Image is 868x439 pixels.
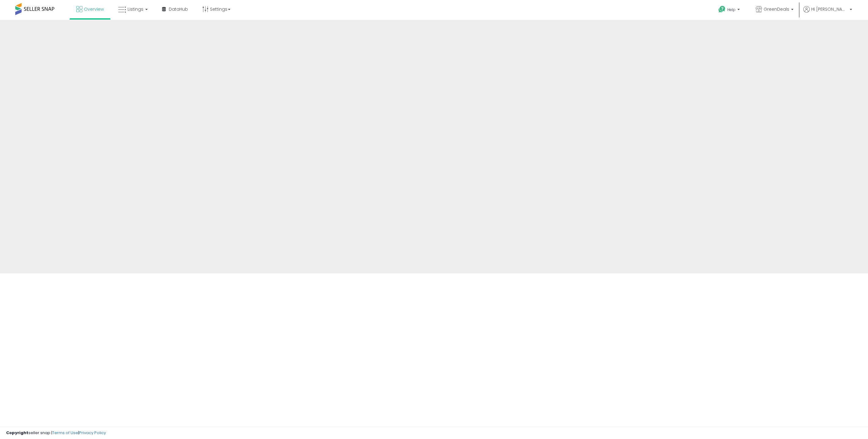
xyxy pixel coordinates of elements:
[169,6,188,12] span: DataHub
[803,6,852,20] a: Hi [PERSON_NAME]
[128,6,143,12] span: Listings
[714,1,746,20] a: Help
[84,6,104,12] span: Overview
[764,6,789,12] span: GreenDeals
[727,7,736,12] span: Help
[811,6,848,12] span: Hi [PERSON_NAME]
[718,5,726,13] i: Get Help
